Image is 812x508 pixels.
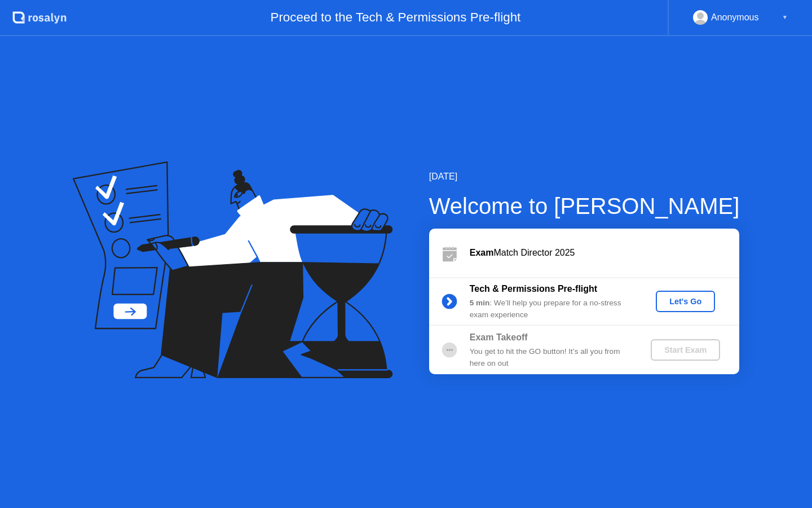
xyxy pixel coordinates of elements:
b: Tech & Permissions Pre-flight [470,284,597,294]
button: Start Exam [651,339,720,361]
div: : We’ll help you prepare for a no-stress exam experience [470,297,632,321]
b: Exam [470,248,494,257]
div: Anonymous [711,10,759,25]
div: You get to hit the GO button! It’s all you from here on out [470,346,632,369]
div: Match Director 2025 [470,246,739,260]
div: Start Exam [655,345,716,354]
button: Let's Go [656,291,715,312]
div: Welcome to [PERSON_NAME] [429,189,740,223]
b: 5 min [470,299,490,307]
b: Exam Takeoff [470,332,528,342]
div: Let's Go [660,297,710,306]
div: ▼ [782,10,788,25]
div: [DATE] [429,170,740,183]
